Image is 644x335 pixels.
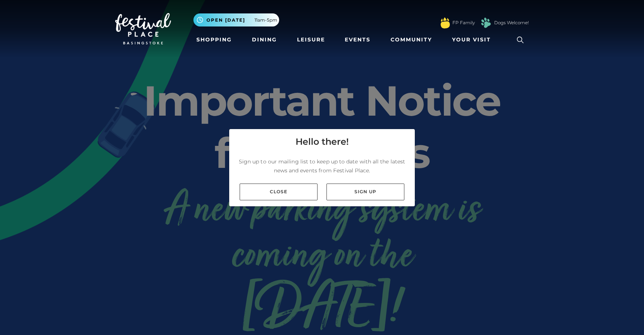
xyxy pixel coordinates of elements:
span: Open [DATE] [206,17,245,24]
a: Leisure [294,33,328,47]
a: Dogs Welcome! [494,19,529,26]
span: Your Visit [452,36,491,44]
a: Close [240,184,318,200]
h4: Hello there! [296,135,349,148]
a: Events [342,33,373,47]
a: Your Visit [449,33,498,47]
a: Community [388,33,435,47]
a: Sign up [326,184,404,200]
button: Open [DATE] 11am-5pm [193,13,279,26]
a: FP Family [452,19,475,26]
a: Shopping [193,33,235,47]
p: Sign up to our mailing list to keep up to date with all the latest news and events from Festival ... [235,157,409,175]
img: Festival Place Logo [115,13,171,44]
a: Dining [249,33,280,47]
span: 11am-5pm [255,17,277,24]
